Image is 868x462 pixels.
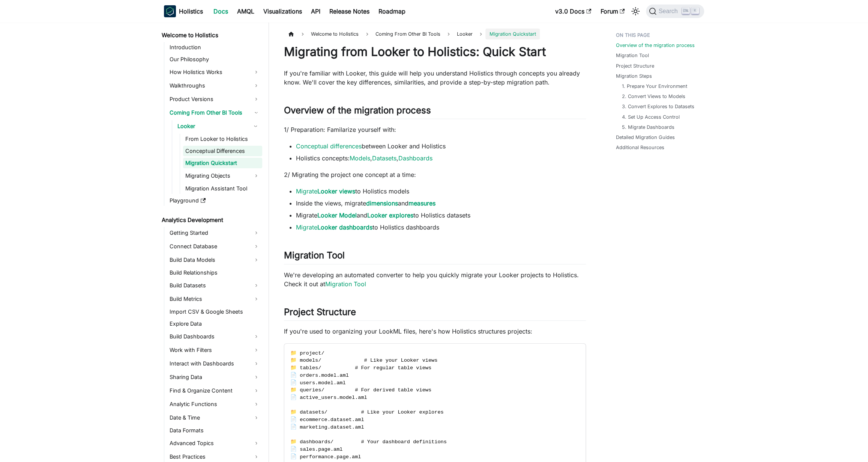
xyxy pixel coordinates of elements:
[325,5,374,17] a: Release Notes
[453,29,476,39] a: Looker
[622,93,685,100] a: 2. Convert Views to Models
[183,158,262,168] a: Migration Quickstart
[167,66,262,78] a: How Holistics Works
[284,250,586,264] h2: Migration Tool
[296,187,355,195] a: MigrateLooker views
[296,211,586,220] li: Migrate and to Holistics datasets
[167,254,262,266] a: Build Data Models
[398,154,432,162] a: Dashboards
[183,146,262,156] a: Conceptual Differences
[290,439,447,445] span: 📁 dashboards/ # Your dashboard definitions
[616,144,664,151] a: Additional Resources
[290,409,444,415] span: 📁 datasets/ # Like your Looker explores
[209,5,233,17] a: Docs
[167,344,262,356] a: Work with Filters
[284,270,586,288] p: We're developing an automated converter to help you quickly migrate your Looker projects to Holis...
[374,5,410,17] a: Roadmap
[284,44,586,59] h1: Migrating from Looker to Holistics: Quick Start
[167,42,262,53] a: Introduction
[616,42,695,49] a: Overview of the migration process
[290,395,367,400] span: 📄 active_users.model.aml
[167,227,262,239] a: Getting Started
[167,195,262,206] a: Playground
[290,373,349,378] span: 📄 orders.model.aml
[167,371,262,383] a: Sharing Data
[290,447,342,452] span: 📄 sales.page.aml
[622,124,674,131] a: 5. Migrate Dashboards
[290,358,437,363] span: 📁 models/ # Like your Looker views
[551,5,596,17] a: v3.0 Docs
[596,5,629,17] a: Forum
[167,306,262,317] a: Import CSV & Google Sheets
[306,5,325,17] a: API
[656,8,682,15] span: Search
[290,417,364,423] span: 📄 ecommerce.dataset.aml
[290,424,364,430] span: 📄 marketing.dataset.aml
[284,327,586,336] p: If you're used to organizing your LookML files, here's how Holistics structures projects:
[167,425,262,436] a: Data Formats
[179,7,203,16] b: Holistics
[616,52,649,59] a: Migration Tool
[156,23,269,462] nav: Docs sidebar
[317,211,357,219] a: Looker Model
[616,62,654,69] a: Project Structure
[691,8,699,14] kbd: K
[616,72,652,80] a: Migration Steps
[622,113,680,121] a: 4. Set Up Access Control
[616,134,675,141] a: Detailed Migration Guides
[164,5,203,17] a: HolisticsHolistics
[284,29,298,39] a: Home page
[284,306,586,321] h2: Project Structure
[284,125,586,134] p: 1/ Preparation: Familarize yourself with:
[259,5,306,17] a: Visualizations
[622,83,687,90] a: 1. Prepare Your Environment
[485,29,539,39] span: Migration Quickstart
[167,80,262,92] a: Walkthroughs
[284,170,586,179] p: 2/ Migrating the project one concept at a time:
[296,154,586,163] li: Holistics concepts: , ,
[307,29,362,39] span: Welcome to Holistics
[167,437,262,449] a: Advanced Topics
[167,398,262,410] a: Analytic Functions
[167,54,262,65] a: Our Philosophy
[296,187,586,196] li: to Holistics models
[183,134,262,144] a: From Looker to Holistics
[167,240,262,252] a: Connect Database
[233,5,259,17] a: AMQL
[284,29,586,39] nav: Breadcrumbs
[372,154,396,162] a: Datasets
[646,5,704,18] button: Search (Ctrl+K)
[167,331,262,343] a: Build Dashboards
[167,319,262,329] a: Explore Data
[290,350,324,356] span: 📁 project/
[366,199,398,207] a: dimensions
[284,105,586,119] h2: Overview of the migration process
[296,199,586,208] li: Inside the views, migrate and
[159,30,262,41] a: Welcome to Holistics
[325,280,366,288] a: Migration Tool
[622,103,694,110] a: 3. Convert Explores to Datasets
[167,279,262,291] a: Build Datasets
[317,187,355,195] strong: Looker views
[296,223,586,232] li: to Holistics dashboards
[167,358,262,370] a: Interact with Dashboards
[167,267,262,278] a: Build Relationships
[164,5,176,17] img: Holistics
[167,293,262,305] a: Build Metrics
[290,365,431,371] span: 📁 tables/ # For regular table views
[167,107,262,119] a: Coming From Other BI Tools
[296,223,372,231] a: MigrateLooker dashboards
[284,69,586,87] p: If you're familiar with Looker, this guide will help you understand Holistics through concepts yo...
[372,29,444,39] span: Coming From Other BI Tools
[629,5,641,17] button: Switch between dark and light mode (currently light mode)
[167,385,262,397] a: Find & Organize Content
[296,142,362,150] a: Conceptual differences
[367,211,413,219] a: Looker explores
[167,93,262,105] a: Product Versions
[183,170,262,182] a: Migrating Objects
[408,199,436,207] a: measures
